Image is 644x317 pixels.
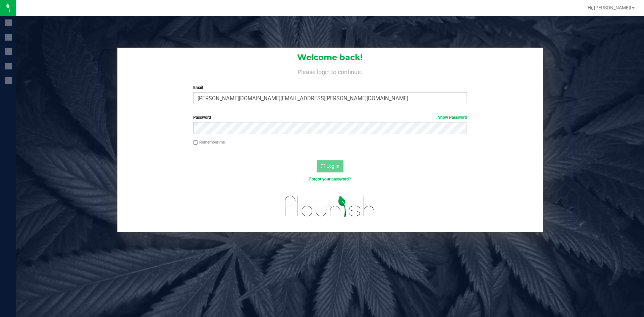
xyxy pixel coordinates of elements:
label: Email [193,85,467,91]
span: Password [193,115,211,120]
h4: Please login to continue. [117,67,543,75]
button: Log In [317,160,343,172]
span: Log In [326,163,339,169]
input: Remember me [193,140,198,145]
img: flourish_logo.svg [277,189,383,223]
a: Show Password [438,115,467,120]
label: Remember me [193,139,225,145]
span: Hi, [PERSON_NAME]! [588,5,631,10]
a: Forgot your password? [309,177,351,181]
h1: Welcome back! [117,53,543,62]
